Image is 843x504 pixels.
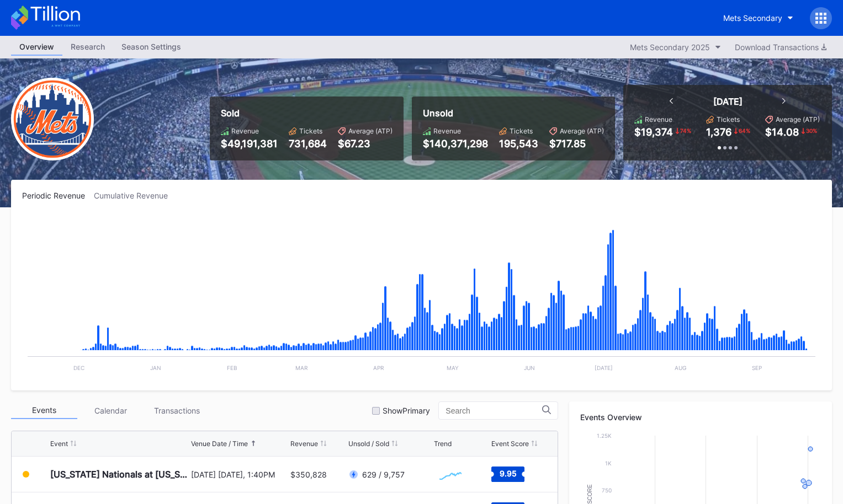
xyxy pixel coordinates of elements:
text: 1k [605,460,612,467]
div: Sold [221,108,393,119]
div: Mets Secondary 2025 [630,42,710,52]
text: 9.95 [500,469,517,478]
div: Revenue [433,127,461,135]
div: [DATE] [713,96,743,107]
div: Average (ATP) [776,115,820,124]
div: [US_STATE] Nationals at [US_STATE][GEOGRAPHIC_DATA] [50,469,188,480]
div: $140,371,298 [423,138,488,149]
div: $717.85 [549,138,604,149]
div: Research [62,39,113,55]
button: Mets Secondary 2025 [624,40,727,55]
img: New-York-Mets-Transparent.png [11,78,94,160]
div: $14.08 [765,126,799,138]
div: 731,684 [289,138,327,149]
div: Show Primary [383,406,430,415]
button: Mets Secondary [715,8,802,28]
div: Event [50,439,68,448]
a: Overview [11,39,62,56]
text: Apr [373,364,384,371]
div: Tickets [717,115,740,124]
div: Mets Secondary [723,13,782,23]
div: Event Score [491,439,529,448]
div: 195,543 [499,138,538,149]
text: Feb [227,364,237,371]
text: 1.25k [597,432,612,439]
text: Dec [73,364,84,371]
div: Average (ATP) [560,127,604,135]
text: [DATE] [595,364,613,371]
text: Mar [295,364,308,371]
button: Download Transactions [729,40,832,55]
div: Events [11,402,77,419]
div: Periodic Revenue [22,191,94,200]
a: Research [62,39,113,56]
div: Season Settings [113,39,189,55]
div: Tickets [510,127,533,135]
div: 629 / 9,757 [362,470,405,479]
div: Trend [434,439,452,448]
div: $67.23 [338,138,393,149]
text: 750 [602,487,612,494]
text: Jun [524,364,535,371]
div: $350,828 [290,470,327,479]
div: $19,374 [634,126,673,138]
div: Revenue [645,115,672,124]
text: Sep [752,364,762,371]
div: Venue Date / Time [191,439,248,448]
div: Unsold [423,108,604,119]
text: Jan [150,364,161,371]
div: 30 % [805,126,818,135]
text: Aug [675,364,686,371]
input: Search [446,406,542,415]
div: Unsold / Sold [348,439,389,448]
div: [DATE] [DATE], 1:40PM [191,470,288,479]
div: Average (ATP) [348,127,393,135]
div: Cumulative Revenue [94,191,177,200]
a: Season Settings [113,39,189,56]
svg: Chart title [22,214,821,379]
div: Transactions [144,402,210,419]
text: May [447,364,459,371]
div: 74 % [679,126,692,135]
div: $49,191,381 [221,138,278,149]
div: Tickets [299,127,322,135]
div: Revenue [231,127,259,135]
div: 1,376 [706,126,731,138]
div: Download Transactions [735,42,826,52]
div: Calendar [77,402,144,419]
div: Events Overview [580,412,821,422]
svg: Chart title [434,460,467,488]
div: 64 % [738,126,751,135]
div: Revenue [290,439,318,448]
